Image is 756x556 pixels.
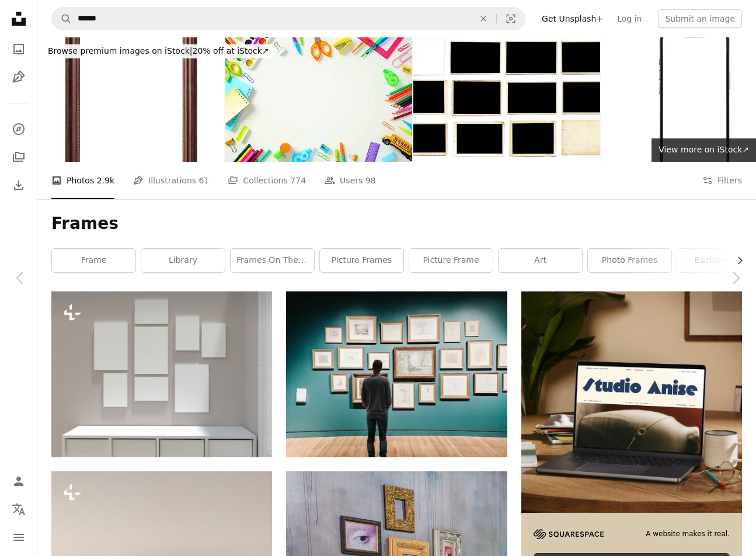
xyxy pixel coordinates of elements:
[320,249,403,272] a: picture frames
[535,9,610,28] a: Get Unsplash+
[133,162,209,199] a: Illustrations 61
[7,526,30,549] button: Menu
[471,8,496,30] button: Clear
[652,138,756,162] a: View more on iStock↗
[413,37,600,162] img: Vintage photo frames
[51,291,272,457] img: a white shelf with a bunch of white squares on it
[325,162,376,199] a: Users 98
[7,470,30,493] a: Log in / Sign up
[7,498,30,521] button: Language
[48,46,192,55] span: Browse premium images on iStock |
[51,369,272,380] a: a white shelf with a bunch of white squares on it
[7,65,30,89] a: Illustrations
[51,7,525,30] form: Find visuals sitewide
[225,37,412,162] img: Back to school concept. Flat lay frame of colorful school supplies on white background. Copy space.
[610,9,649,28] a: Log in
[409,249,493,272] a: picture frame
[521,291,742,512] img: file-1705123271268-c3eaf6a79b21image
[715,222,756,334] a: Next
[7,37,30,61] a: Photos
[658,9,742,28] button: Submit an image
[365,174,376,187] span: 98
[7,145,30,169] a: Collections
[702,162,742,199] button: Filters
[290,174,306,187] span: 774
[37,37,280,65] a: Browse premium images on iStock|20% off at iStock↗
[588,249,671,272] a: photo frames
[534,529,604,539] img: file-1705255347840-230a6ab5bca9image
[659,145,749,154] span: View more on iStock ↗
[646,529,730,539] span: A website makes it real.
[7,173,30,197] a: Download History
[7,117,30,141] a: Explore
[499,249,582,272] a: art
[51,213,742,234] h1: Frames
[286,369,507,380] a: sketches on wall
[52,249,135,272] a: frame
[231,249,314,272] a: frames on the wall
[37,37,224,162] img: Frame
[141,249,225,272] a: library
[48,46,269,55] span: 20% off at iStock ↗
[199,174,210,187] span: 61
[497,8,525,30] button: Visual search
[228,162,306,199] a: Collections 774
[52,8,72,30] button: Search Unsplash
[286,291,507,457] img: sketches on wall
